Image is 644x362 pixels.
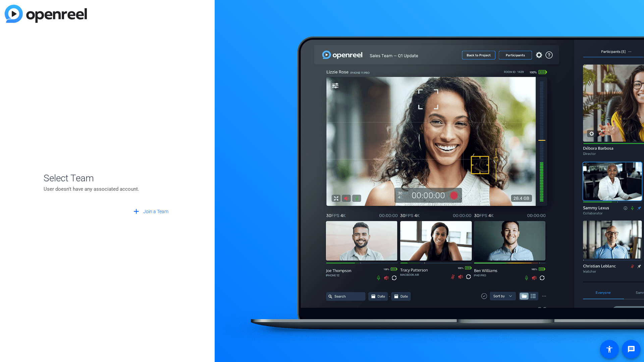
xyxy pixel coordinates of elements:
[132,207,141,216] mat-icon: add
[44,171,171,185] span: Select Team
[605,345,613,353] mat-icon: accessibility
[129,206,171,218] button: Join a Team
[627,345,635,353] mat-icon: message
[44,185,171,193] p: User doesn't have any associated account.
[5,5,87,23] img: blue-gradient.svg
[143,208,168,215] span: Join a Team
